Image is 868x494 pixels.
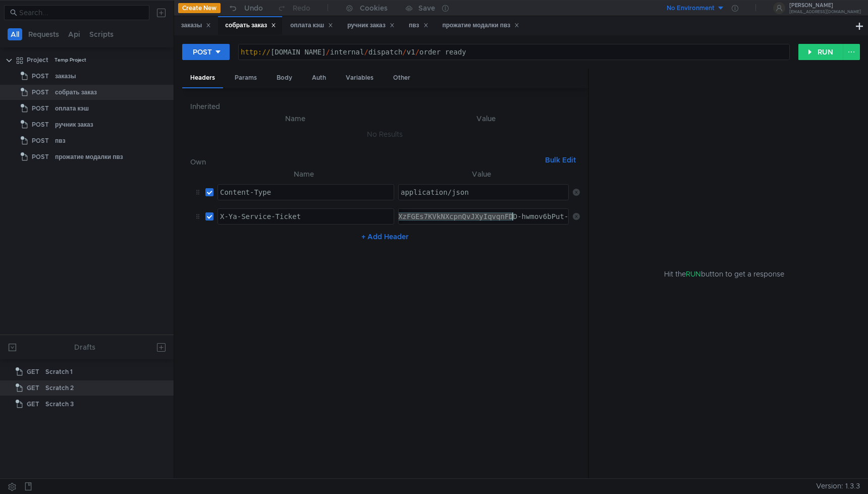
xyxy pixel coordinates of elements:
[45,380,74,396] div: Scratch 2
[268,69,300,87] div: Body
[178,3,221,13] button: Create New
[32,101,49,116] span: POST
[367,130,403,139] nz-embed-empty: No Results
[443,20,520,31] div: прожатие модалки пвз
[19,7,143,18] input: Search...
[32,149,49,164] span: POST
[667,4,715,13] div: No Environment
[304,69,334,87] div: Auth
[32,117,49,132] span: POST
[182,44,230,60] button: POST
[55,133,66,148] div: пвз
[347,20,395,31] div: ручник заказ
[27,52,48,68] div: Project
[193,46,212,58] div: POST
[393,113,580,125] th: Value
[55,52,86,68] div: Temp Project
[45,364,73,379] div: Scratch 1
[190,156,541,168] h6: Own
[25,28,62,40] button: Requests
[198,113,393,125] th: Name
[270,1,317,16] button: Redo
[182,69,223,88] div: Headers
[394,168,569,180] th: Value
[27,380,39,396] span: GET
[55,117,93,132] div: ручник заказ
[418,5,435,12] div: Save
[8,28,22,40] button: All
[789,3,861,8] div: [PERSON_NAME]
[181,20,211,31] div: заказы
[27,364,39,379] span: GET
[789,10,861,14] div: [EMAIL_ADDRESS][DOMAIN_NAME]
[798,44,843,60] button: RUN
[664,268,784,280] span: Hit the button to get a response
[32,85,49,100] span: POST
[686,269,701,279] span: RUN
[55,101,89,116] div: оплата кэш
[290,20,333,31] div: оплата кэш
[221,1,270,16] button: Undo
[409,20,428,31] div: пвз
[213,168,394,180] th: Name
[225,20,276,31] div: собрать заказ
[227,69,265,87] div: Params
[55,69,76,84] div: заказы
[65,28,83,40] button: Api
[74,341,95,353] div: Drafts
[338,69,382,87] div: Variables
[86,28,117,40] button: Scripts
[244,2,263,14] div: Undo
[45,397,74,412] div: Scratch 3
[541,154,580,166] button: Bulk Edit
[55,149,123,164] div: прожатие модалки пвз
[360,2,388,14] div: Cookies
[357,231,413,243] button: + Add Header
[27,397,39,412] span: GET
[816,479,860,493] span: Version: 1.3.3
[385,69,418,87] div: Other
[190,100,580,113] h6: Inherited
[293,2,310,14] div: Redo
[55,85,97,100] div: собрать заказ
[32,133,49,148] span: POST
[32,69,49,84] span: POST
